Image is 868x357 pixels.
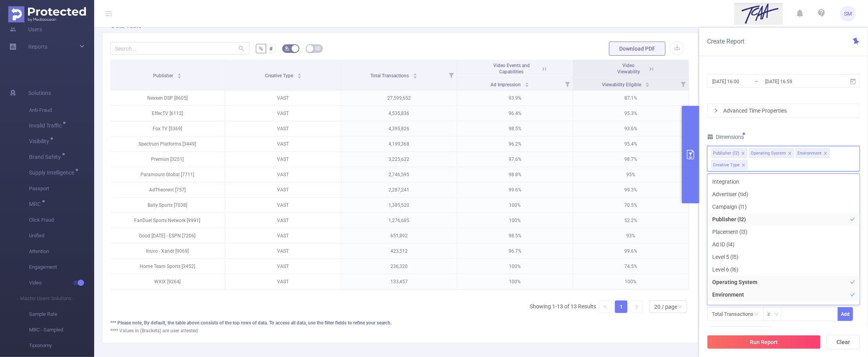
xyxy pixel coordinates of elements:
span: Invalid Traffic [29,123,64,128]
p: 100% [573,274,689,289]
li: Next Page [631,301,643,313]
span: Viewability Eligible [602,82,642,87]
i: icon: close [788,151,792,156]
p: VAST [225,182,341,197]
i: icon: check [850,192,855,197]
div: *** Please note, By default, the table above consists of the top rows of data. To access all data... [110,319,690,326]
li: Publisher (l2) [708,213,860,226]
i: Filter menu [678,78,689,90]
span: Total Transactions ≥ 5 [710,326,772,337]
p: Bally Sports [7038] [109,198,225,213]
p: 100% [457,198,573,213]
span: Video Events and Capabilities [493,63,530,75]
li: Integration [708,175,860,188]
li: Environment [708,288,860,301]
p: VAST [225,91,341,106]
i: Filter menu [446,60,457,90]
p: 96.4% [457,106,573,121]
li: Ad ID (l4) [708,238,860,251]
p: 74.5% [573,259,689,274]
span: MRC [29,201,44,207]
p: 95.4% [573,137,689,151]
li: Operating System [708,276,860,288]
p: 99.3% [573,182,689,197]
p: 133,457 [341,274,457,289]
span: Total Transactions [371,73,410,78]
div: Sort [645,81,650,86]
i: icon: caret-down [297,75,301,78]
p: 98.8% [457,167,573,182]
span: # [269,46,273,52]
p: 423,512 [341,244,457,259]
i: icon: check [850,280,855,284]
p: Inuvo - Xandr [9069] [109,244,225,259]
i: icon: down [774,312,779,317]
img: Protected Media [8,6,86,22]
span: Anti-Fraud [29,102,94,118]
p: 100% [457,274,573,289]
i: icon: close [742,163,746,168]
div: Publisher (l2) [713,148,739,158]
span: Passport [29,181,94,197]
i: icon: close [824,151,828,156]
button: Run Report [707,335,821,349]
p: VAST [225,106,341,121]
p: 96.7% [457,244,573,259]
i: icon: left [603,304,608,309]
li: Environment [796,148,830,158]
span: Attention [29,244,94,259]
p: EffecTV [6112] [109,106,225,121]
span: Brand Safety [29,154,64,160]
i: icon: caret-up [297,72,301,75]
p: FanDuel Sports Network [9991] [109,213,225,228]
i: icon: check [850,204,855,209]
p: VAST [225,259,341,274]
li: Campaign (l1) [708,200,860,213]
span: Visibility [29,138,52,144]
i: icon: right [714,108,718,113]
p: Home Team Sports [3452] [109,259,225,274]
i: icon: check [850,242,855,247]
span: Taxonomy [29,338,94,353]
span: Sample Rate [29,306,94,322]
p: VAST [225,244,341,259]
span: Publisher [153,73,174,78]
i: icon: check [850,267,855,272]
i: icon: caret-down [646,84,650,86]
p: Nexxen DSP [8605] [109,91,225,106]
p: 93.6% [573,121,689,136]
div: Sort [297,72,302,77]
div: 20 / page [654,301,677,313]
span: Click Fraud [29,212,94,228]
p: Fox TV [5369] [109,121,225,136]
p: 93.9% [457,91,573,106]
p: 27,599,652 [341,91,457,106]
span: Unified [29,228,94,244]
span: Video Viewability [617,63,640,75]
p: 96.2% [457,137,573,151]
i: icon: check [850,229,855,234]
p: VAST [225,228,341,243]
li: Level 5 (l5) [708,251,860,263]
i: icon: check [850,179,855,184]
input: Search... [110,42,250,55]
p: 3,225,622 [341,152,457,167]
p: 95% [573,167,689,182]
p: 99.6% [573,244,689,259]
p: VAST [225,213,341,228]
div: Environment [797,148,822,158]
p: VAST [225,152,341,167]
button: Download PDF [609,42,666,56]
p: Premion [3251] [109,152,225,167]
li: Creative Type [711,160,748,170]
p: VAST [225,167,341,182]
i: icon: caret-up [525,81,529,84]
p: 100% [457,259,573,274]
a: 1 [615,301,627,313]
p: VAST [225,274,341,289]
a: Users [9,22,42,37]
i: icon: table [315,46,320,51]
p: 98.5% [457,121,573,136]
li: Advertiser (tid) [708,188,860,200]
p: 97.6% [457,152,573,167]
